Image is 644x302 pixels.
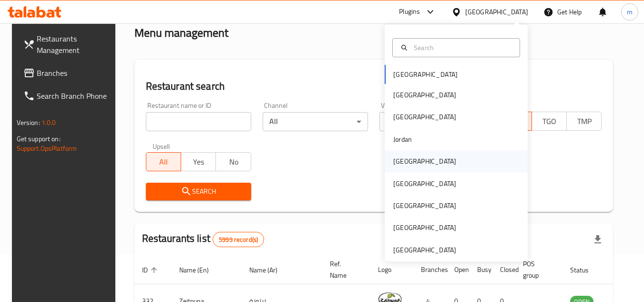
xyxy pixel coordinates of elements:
span: TMP [571,115,598,128]
a: Branches [16,62,120,84]
span: No [220,155,247,169]
h2: Menu management [134,25,228,41]
span: Status [570,264,601,276]
span: Branches [37,67,112,79]
h2: Restaurants list [142,231,265,247]
div: [GEOGRAPHIC_DATA] [393,222,456,233]
button: All [146,152,181,171]
h2: Restaurant search [146,79,602,94]
label: Upsell [153,143,170,149]
span: Ref. Name [330,258,359,281]
button: TGO [532,112,567,131]
div: Jordan [393,134,412,145]
button: Yes [181,152,216,171]
span: POS group [523,258,551,281]
span: TGO [536,115,563,128]
span: Yes [185,155,212,169]
div: Plugins [399,6,420,18]
button: No [215,152,251,171]
button: TMP [566,112,602,131]
span: 5999 record(s) [213,235,264,244]
span: Name (En) [179,264,221,276]
button: Search [146,183,251,200]
span: 1.0.0 [41,116,56,129]
a: Search Branch Phone [16,84,120,107]
div: Export file [586,228,609,251]
span: Search [153,186,244,198]
span: Get support on: [17,133,61,145]
span: Search Branch Phone [37,90,112,102]
div: [GEOGRAPHIC_DATA] [393,156,456,167]
div: [GEOGRAPHIC_DATA] [393,200,456,211]
span: Restaurants Management [37,33,112,56]
th: Open [447,255,470,284]
div: All [263,112,368,131]
th: Closed [492,255,515,284]
div: [GEOGRAPHIC_DATA] [393,112,456,122]
div: [GEOGRAPHIC_DATA] [465,7,528,17]
span: ID [142,264,160,276]
span: Version: [17,116,40,129]
span: All [150,155,177,169]
a: Restaurants Management [16,27,120,62]
input: Search for restaurant name or ID.. [146,112,251,131]
th: Busy [470,255,492,284]
span: Name (Ar) [249,264,290,276]
div: Total records count [213,232,264,247]
a: Support.OpsPlatform [17,142,77,155]
span: m [627,7,633,17]
div: [GEOGRAPHIC_DATA] [393,245,456,255]
th: Logo [370,255,413,284]
div: [GEOGRAPHIC_DATA] [393,90,456,100]
div: [GEOGRAPHIC_DATA] [393,178,456,189]
input: Search [410,42,514,53]
th: Branches [413,255,447,284]
div: All [379,112,485,131]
